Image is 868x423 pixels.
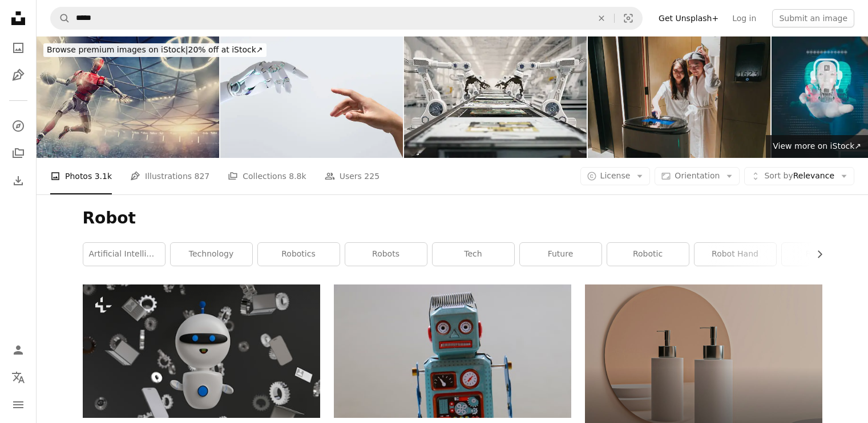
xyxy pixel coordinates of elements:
[580,167,651,185] button: License
[766,135,868,158] a: View more on iStock↗
[7,339,30,361] a: Log in / Sign up
[7,393,30,416] button: Menu
[655,167,740,185] button: Orientation
[589,7,614,29] button: Clear
[675,171,720,180] span: Orientation
[83,243,165,266] a: artificial intelligence
[764,171,793,180] span: Sort by
[588,36,770,158] img: Happy Generation Z girls tavelling in Zhuhai, Greater Bay Area, China. They are receiving food fr...
[7,366,30,389] button: Language
[43,43,267,57] div: 20% off at iStock ↗
[228,158,306,194] a: Collections 8.8k
[764,170,834,182] span: Relevance
[600,171,631,180] span: License
[50,7,643,30] form: Find visuals sitewide
[7,36,30,59] a: Photos
[47,45,188,54] span: Browse premium images on iStock |
[7,169,30,192] a: Download History
[83,208,822,229] h1: Robot
[744,167,854,185] button: Sort byRelevance
[83,346,320,356] a: a robot flying through the air surrounded by gears
[782,243,863,266] a: robot ai
[37,36,219,158] img: Cyborg Basketball Player About To Slam Dunk During Futuristic Game
[345,243,427,266] a: robots
[334,346,571,356] a: blue plastic robot toy
[404,36,587,158] img: Advanced robotics operates in a high-tech assembly line for electronic devices at a manufacturing...
[325,158,380,194] a: Users 225
[7,64,30,87] a: Illustrations
[258,243,340,266] a: robotics
[51,7,70,29] button: Search Unsplash
[7,115,30,137] a: Explore
[171,243,252,266] a: technology
[652,9,725,27] a: Get Unsplash+
[289,170,306,182] span: 8.8k
[809,243,822,266] button: scroll list to the right
[433,243,514,266] a: tech
[130,158,209,194] a: Illustrations 827
[725,9,763,27] a: Log in
[195,170,210,182] span: 827
[220,36,403,158] img: Technology human touch background, modern remake of The Creation of Adam
[520,243,601,266] a: future
[773,141,861,151] span: View more on iStock ↗
[37,36,273,64] a: Browse premium images on iStock|20% off at iStock↗
[615,7,642,29] button: Visual search
[607,243,689,266] a: robotic
[364,170,380,182] span: 225
[83,284,320,418] img: a robot flying through the air surrounded by gears
[7,142,30,165] a: Collections
[334,284,571,418] img: blue plastic robot toy
[772,9,854,27] button: Submit an image
[695,243,776,266] a: robot hand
